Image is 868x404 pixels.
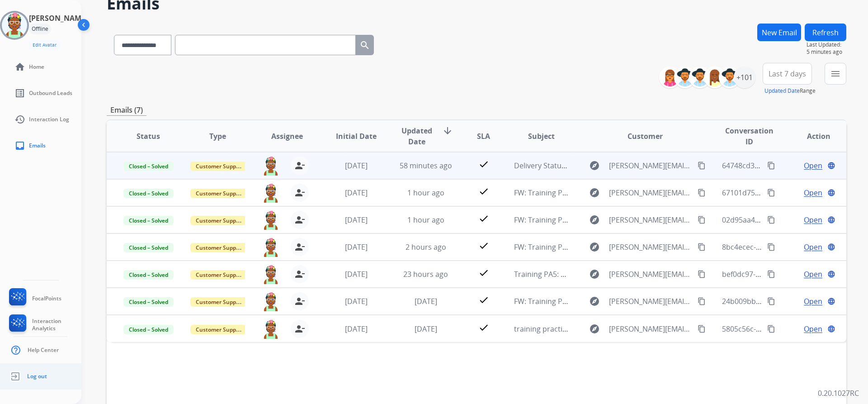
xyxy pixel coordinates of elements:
[528,131,555,142] span: Subject
[722,161,861,171] span: 64748cd3-805e-4329-8d73-10429c471407
[209,131,226,142] span: Type
[763,63,812,85] button: Last 7 days
[722,125,776,147] span: Conversation ID
[294,160,305,171] mat-icon: person_remove
[29,40,60,50] button: Edit Avatar
[589,242,600,252] mat-icon: explore
[827,162,835,170] mat-icon: language
[271,131,303,142] span: Assignee
[478,295,489,305] mat-icon: check
[757,24,801,41] button: New Email
[123,189,174,198] span: Closed – Solved
[294,242,305,252] mat-icon: person_remove
[767,325,775,333] mat-icon: content_copy
[807,41,846,48] span: Last Updated:
[827,297,835,305] mat-icon: language
[722,242,859,252] span: 8bc4ecec-06e2-4fee-807e-ccddc7de4799
[589,323,600,334] mat-icon: explore
[294,187,305,198] mat-icon: person_remove
[698,243,706,251] mat-icon: content_copy
[698,162,706,170] mat-icon: content_copy
[294,296,305,307] mat-icon: person_remove
[403,269,448,279] span: 23 hours ago
[345,296,368,306] span: [DATE]
[336,131,377,142] span: Initial Date
[190,243,249,252] span: Customer Support
[827,243,835,251] mat-icon: language
[415,324,437,334] span: [DATE]
[767,270,775,278] mat-icon: content_copy
[767,216,775,224] mat-icon: content_copy
[827,216,835,224] mat-icon: language
[514,215,685,225] span: FW: Training PA3: Do Not Assign ([PERSON_NAME])
[478,267,489,278] mat-icon: check
[262,265,280,284] img: agent-avatar
[345,242,368,252] span: [DATE]
[764,87,816,95] span: Range
[478,322,489,333] mat-icon: check
[514,188,685,198] span: FW: Training PA4: Do Not Assign ([PERSON_NAME])
[698,270,706,278] mat-icon: content_copy
[29,24,51,34] div: Offline
[609,269,693,280] span: [PERSON_NAME][EMAIL_ADDRESS][DOMAIN_NAME]
[14,140,25,151] mat-icon: inbox
[190,216,249,225] span: Customer Support
[32,318,81,332] span: Interaction Analytics
[400,161,452,171] span: 58 minutes ago
[123,162,174,171] span: Closed – Solved
[777,120,846,152] th: Action
[29,116,69,123] span: Interaction Log
[123,325,174,334] span: Closed – Solved
[7,288,61,309] a: FocalPoints
[123,243,174,252] span: Closed – Solved
[698,216,706,224] mat-icon: content_copy
[415,296,437,306] span: [DATE]
[827,325,835,333] mat-icon: language
[345,161,368,171] span: [DATE]
[14,62,25,72] mat-icon: home
[406,242,446,252] span: 2 hours ago
[407,188,444,198] span: 1 hour ago
[804,160,822,171] span: Open
[589,296,600,307] mat-icon: explore
[722,269,859,279] span: bef0dc97-abd2-4aa1-98c3-fe4223089d42
[28,347,59,354] span: Help Center
[262,238,280,257] img: agent-avatar
[722,296,861,306] span: 24b009bb-40fe-4f6d-99ab-d21e056907bb
[804,269,822,280] span: Open
[407,215,444,225] span: 1 hour ago
[442,125,453,136] mat-icon: arrow_downward
[514,242,685,252] span: FW: Training PA1: Do Not Assign ([PERSON_NAME])
[294,323,305,334] mat-icon: person_remove
[804,214,822,225] span: Open
[609,242,693,252] span: [PERSON_NAME][EMAIL_ADDRESS][DOMAIN_NAME]
[589,160,600,171] mat-icon: explore
[29,90,72,97] span: Outbound Leads
[734,67,755,88] div: +101
[345,324,368,334] span: [DATE]
[589,269,600,280] mat-icon: explore
[477,131,490,142] span: SLA
[827,270,835,278] mat-icon: language
[262,211,280,230] img: agent-avatar
[698,297,706,305] mat-icon: content_copy
[14,88,25,99] mat-icon: list_alt
[399,125,435,147] span: Updated Date
[627,131,663,142] span: Customer
[2,13,27,38] img: avatar
[514,161,636,171] span: Delivery Status Notification (Failure)
[14,114,25,125] mat-icon: history
[769,72,806,76] span: Last 7 days
[190,325,249,334] span: Customer Support
[478,213,489,224] mat-icon: check
[514,296,685,306] span: FW: Training PA2: Do Not Assign ([PERSON_NAME])
[123,270,174,280] span: Closed – Solved
[262,184,280,203] img: agent-avatar
[345,188,368,198] span: [DATE]
[262,157,280,176] img: agent-avatar
[589,187,600,198] mat-icon: explore
[804,296,822,307] span: Open
[609,187,693,198] span: [PERSON_NAME][EMAIL_ADDRESS][DOMAIN_NAME]
[123,297,174,307] span: Closed – Solved
[294,269,305,280] mat-icon: person_remove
